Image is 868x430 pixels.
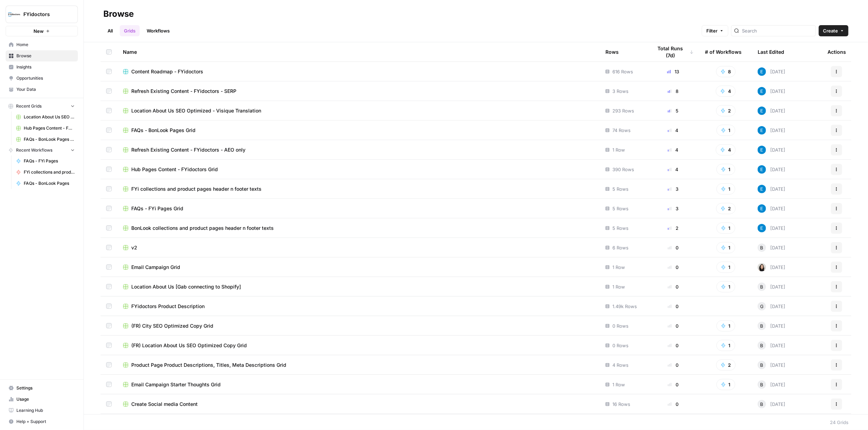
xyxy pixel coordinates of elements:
span: Insights [16,64,75,70]
span: Usage [16,396,75,402]
a: BonLook collections and product pages header n footer texts [123,225,594,232]
div: [DATE] [758,302,785,311]
span: Help + Support [16,418,75,425]
span: Email Campaign Starter Thoughts Grid [131,381,221,388]
span: FYi collections and product pages header n footer texts [131,185,262,192]
button: 4 [716,144,736,155]
span: Home [16,42,75,48]
span: 293 Rows [612,107,634,114]
span: 616 Rows [612,68,633,75]
div: Keywords by Traffic [78,41,115,46]
img: website_grey.svg [11,18,17,24]
span: 1 Row [612,283,625,290]
img: lntvtk5df957tx83savlbk37mrre [758,204,766,213]
span: G [760,303,764,310]
span: Your Data [16,86,75,93]
span: Create [823,27,838,34]
span: 4 Rows [612,362,628,369]
span: Product Page Product Descriptions, Titles, Meta Descriptions Grid [131,362,286,369]
div: 24 Grids [830,419,848,426]
a: FYi collections and product pages header n footer texts [13,167,78,178]
a: Location About Us SEO Optimized - Visique Translation [123,107,594,114]
div: [DATE] [758,243,785,252]
div: Rows [605,42,619,61]
span: Location About Us SEO Optimized - Visique Translation [131,107,261,114]
button: 2 [716,105,736,116]
button: 1 [716,379,735,390]
a: Refresh Existing Content - FYidoctors - AEO only [123,146,594,153]
span: FYi collections and product pages header n footer texts [24,169,75,175]
img: lntvtk5df957tx83savlbk37mrre [758,126,766,134]
span: 1 Row [612,146,625,153]
span: Browse [16,53,75,59]
button: Recent Grids [6,101,78,111]
button: 4 [716,86,736,97]
span: 1 Row [612,381,625,388]
a: FAQs - BonLook Pages Grid [13,134,78,145]
img: tab_domain_overview_orange.svg [20,41,26,46]
div: 0 [653,264,694,271]
span: 1 Row [612,264,625,271]
span: New [34,28,44,35]
div: [DATE] [758,165,785,174]
div: [DATE] [758,400,785,408]
a: Workflows [142,25,174,36]
button: 1 [716,164,735,175]
span: FYidoctors Product Description [131,303,205,310]
a: Create Social media Content [123,401,594,408]
button: 2 [716,359,736,371]
a: v2 [123,244,594,251]
div: [DATE] [758,322,785,330]
a: Opportunities [6,73,78,84]
div: 4 [653,146,694,153]
span: 5 Rows [612,205,628,212]
img: logo_orange.svg [11,11,17,17]
input: Search [742,27,813,34]
div: [DATE] [758,146,785,154]
div: [DATE] [758,380,785,389]
span: B [760,283,764,290]
div: 4 [653,127,694,134]
span: v2 [131,244,137,251]
span: 3 Rows [612,88,628,95]
div: [DATE] [758,361,785,369]
div: 0 [653,362,694,369]
button: 1 [716,183,735,195]
button: 1 [716,281,735,292]
div: [DATE] [758,283,785,291]
img: lntvtk5df957tx83savlbk37mrre [758,165,766,174]
span: Learning Hub [16,407,75,414]
span: (FR) Location About Us SEO Optimized Copy Grid [131,342,247,349]
div: 2 [653,225,694,232]
span: 6 Rows [612,244,628,251]
div: Domain Overview [28,41,62,46]
span: 5 Rows [612,225,628,232]
a: Browse [6,50,78,61]
button: Filter [702,25,728,36]
div: [DATE] [758,87,785,95]
button: Help + Support [6,416,78,427]
span: Settings [16,385,75,391]
div: Total Runs (7d) [653,42,694,61]
a: (FR) City SEO Optimized Copy Grid [123,322,594,329]
div: 0 [653,303,694,310]
span: 390 Rows [612,166,634,173]
div: Last Edited [758,42,784,61]
div: 13 [653,68,694,75]
span: Recent Workflows [16,147,52,153]
div: 8 [653,88,694,95]
img: lntvtk5df957tx83savlbk37mrre [758,67,766,76]
span: Create Social media Content [131,401,198,408]
span: (FR) City SEO Optimized Copy Grid [131,322,213,329]
img: FYidoctors Logo [8,8,21,21]
div: [DATE] [758,67,785,76]
a: All [103,25,117,36]
a: Grids [120,25,140,36]
div: Browse [103,8,134,20]
div: 0 [653,401,694,408]
span: B [760,322,764,329]
div: 0 [653,283,694,290]
img: lntvtk5df957tx83savlbk37mrre [758,146,766,154]
button: 1 [716,340,735,351]
div: # of Workflows [705,42,742,61]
